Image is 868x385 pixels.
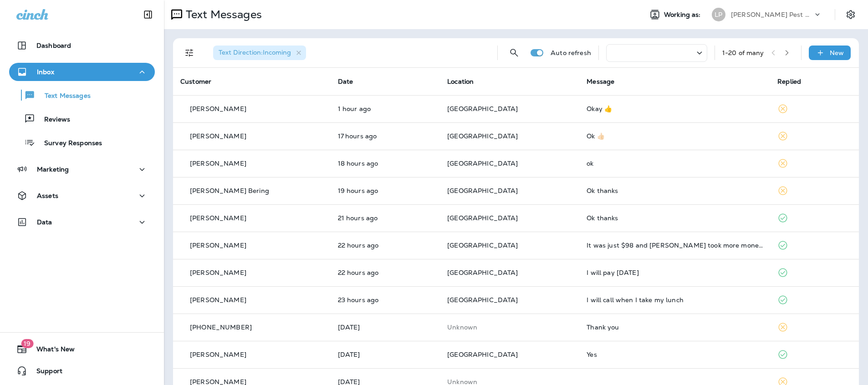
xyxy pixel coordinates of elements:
[190,105,246,112] p: [PERSON_NAME]
[338,269,433,276] p: Aug 18, 2025 12:04 PM
[777,77,801,86] span: Replied
[190,187,269,194] p: [PERSON_NAME] Bering
[447,187,518,195] span: [GEOGRAPHIC_DATA]
[338,242,433,249] p: Aug 18, 2025 12:05 PM
[338,132,433,140] p: Aug 18, 2025 04:21 PM
[9,340,155,358] button: 19What's New
[190,324,252,331] p: [PHONE_NUMBER]
[447,214,518,222] span: [GEOGRAPHIC_DATA]
[447,296,518,304] span: [GEOGRAPHIC_DATA]
[587,160,763,167] div: ok
[27,367,62,378] span: Support
[35,116,70,124] p: Reviews
[587,214,763,222] div: Ok thanks
[35,139,102,148] p: Survey Responses
[587,105,763,112] div: Okay 👍
[664,11,703,19] span: Working as:
[36,92,91,101] p: Text Messages
[9,187,155,205] button: Assets
[9,36,155,55] button: Dashboard
[135,5,161,24] button: Collapse Sidebar
[722,49,764,56] div: 1 - 20 of many
[447,77,474,86] span: Location
[213,46,306,60] div: Text Direction:Incoming
[9,213,155,231] button: Data
[587,296,763,304] div: I will call when I take my lunch
[190,269,246,276] p: [PERSON_NAME]
[447,105,518,113] span: [GEOGRAPHIC_DATA]
[587,242,763,249] div: It was just $98 and yall took more money out my account and now it's back to $196
[447,268,518,277] span: [GEOGRAPHIC_DATA]
[9,86,155,105] button: Text Messages
[190,160,246,167] p: [PERSON_NAME]
[37,166,69,173] p: Marketing
[551,49,591,56] p: Auto refresh
[338,77,353,86] span: Date
[842,6,859,23] button: Settings
[587,324,763,331] div: Thank you
[21,339,33,348] span: 19
[338,160,433,167] p: Aug 18, 2025 03:15 PM
[180,77,211,86] span: Customer
[37,192,58,199] p: Assets
[731,11,813,18] p: [PERSON_NAME] Pest Control
[182,8,262,21] p: Text Messages
[447,159,518,167] span: [GEOGRAPHIC_DATA]
[219,48,291,56] span: Text Direction : Incoming
[338,324,433,331] p: Aug 18, 2025 09:06 AM
[27,345,75,356] span: What's New
[447,350,518,359] span: [GEOGRAPHIC_DATA]
[447,324,572,331] p: This customer does not have a last location and the phone number they messaged is not assigned to...
[190,351,246,358] p: [PERSON_NAME]
[190,132,246,140] p: [PERSON_NAME]
[338,351,433,358] p: Aug 18, 2025 08:46 AM
[587,132,763,140] div: Ok 👍🏻
[447,241,518,249] span: [GEOGRAPHIC_DATA]
[9,109,155,128] button: Reviews
[37,68,54,76] p: Inbox
[338,296,433,304] p: Aug 18, 2025 11:03 AM
[338,187,433,194] p: Aug 18, 2025 02:18 PM
[587,269,763,276] div: I will pay Thursday
[505,44,523,62] button: Search Messages
[9,160,155,178] button: Marketing
[190,296,246,304] p: [PERSON_NAME]
[338,105,433,112] p: Aug 19, 2025 08:58 AM
[447,132,518,140] span: [GEOGRAPHIC_DATA]
[180,44,199,62] button: Filters
[37,218,52,226] p: Data
[190,242,246,249] p: [PERSON_NAME]
[190,214,246,222] p: [PERSON_NAME]
[712,8,725,21] div: LP
[587,351,763,358] div: Yes
[830,49,844,56] p: New
[338,214,433,222] p: Aug 18, 2025 01:05 PM
[587,77,614,86] span: Message
[9,362,155,380] button: Support
[9,63,155,81] button: Inbox
[9,133,155,152] button: Survey Responses
[36,42,71,49] p: Dashboard
[587,187,763,194] div: Ok thanks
